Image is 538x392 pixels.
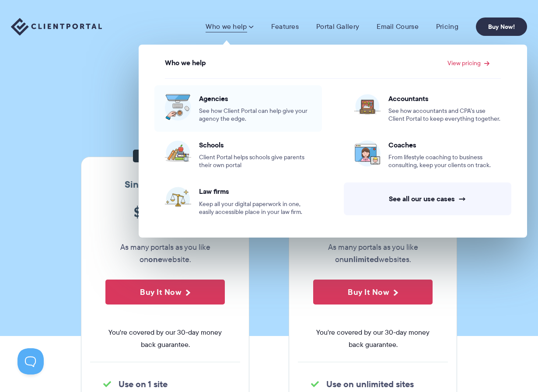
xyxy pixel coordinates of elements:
span: Who we help [165,59,206,67]
h3: Single site license [90,179,240,190]
strong: Use on unlimited sites [326,378,414,391]
button: Buy It Now [313,280,433,304]
span: You're covered by our 30-day money back guarantee. [105,326,225,351]
a: See all our use cases [344,182,511,215]
span: From lifestyle coaching to business consulting, keep your clients on track. [388,154,501,169]
span: Coaches [388,140,501,149]
p: Pricing shouldn't be complicated. Straightforward plans, no hidden fees. [138,102,400,114]
p: As many portals as you like on websites. [313,241,433,266]
a: View pricing [447,60,489,66]
span: See how accountants and CPA’s use Client Portal to keep everything together. [388,107,501,123]
a: Portal Gallery [316,22,359,31]
a: Who we help [206,22,253,31]
span: Accountants [388,94,501,103]
span: Agencies [199,94,311,103]
p: As many portals as you like on website. [105,241,225,266]
strong: one [148,253,162,265]
ul: View pricing [143,70,522,225]
span: Client Portal helps schools give parents their own portal [199,154,311,169]
span: Keep all your digital paperwork in one, easily accessible place in your law firm. [199,200,311,216]
ul: Who we help [139,45,527,238]
strong: Use on 1 site [119,378,168,391]
iframe: Toggle Customer Support [17,348,44,374]
span: See how Client Portal can help give your agency the edge. [199,107,311,123]
a: Email Course [377,22,419,31]
a: Features [271,22,299,31]
span: → [458,194,466,203]
span: You're covered by our 30-day money back guarantee. [313,326,433,351]
span: Law firms [199,187,311,196]
strong: unlimited [344,253,379,265]
span: Schools [199,140,311,149]
span: 199 [105,199,225,239]
a: Buy Now! [476,17,527,36]
button: Buy It Now [105,280,225,304]
span: 399 [313,199,433,239]
a: Pricing [436,22,458,31]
